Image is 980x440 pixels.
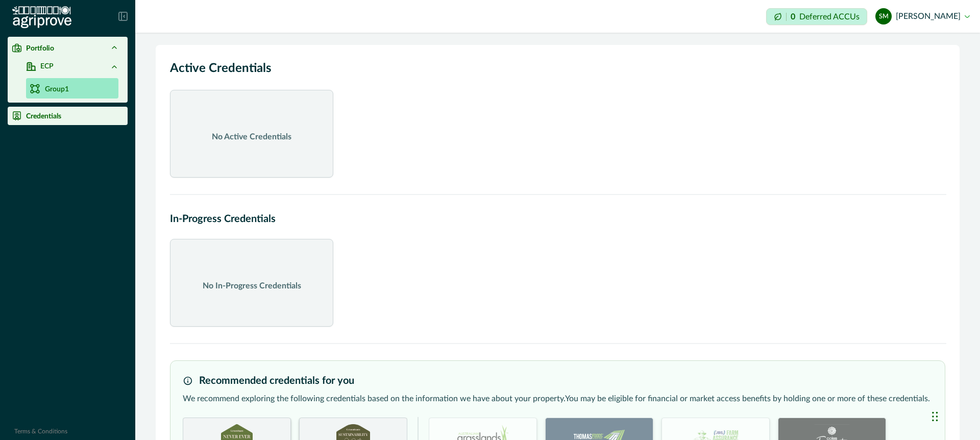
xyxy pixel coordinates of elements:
[170,59,945,78] h2: Active Credentials
[199,373,354,388] h3: Recommended credentials for you
[203,280,301,292] p: No In-Progress Credentials
[929,391,980,440] iframe: Chat Widget
[45,84,69,95] p: Group1
[8,107,128,125] a: Credentials
[26,112,61,120] p: Credentials
[14,428,67,434] a: Terms & Conditions
[26,78,118,99] a: Group1
[12,6,71,29] img: Logo
[26,44,54,52] p: Portfolio
[791,13,795,21] p: 0
[932,401,938,432] div: Drag
[183,393,933,405] p: We recommend exploring the following credentials based on the information we have about your prop...
[212,131,291,143] p: No Active Credentials
[875,4,970,29] button: steve le moenic[PERSON_NAME]
[36,61,54,72] p: ECP
[799,13,860,20] p: Deferred ACCUs
[170,211,945,227] h2: In-Progress Credentials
